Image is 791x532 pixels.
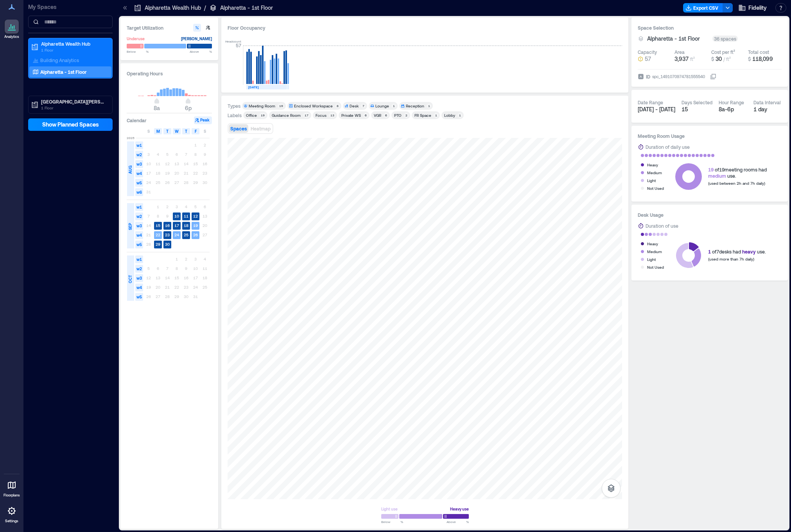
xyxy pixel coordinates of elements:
span: Above % [190,49,212,54]
text: 16 [165,223,170,228]
div: of 7 desks had use. [708,248,766,255]
div: Light use [381,505,398,513]
button: Spaces [229,124,248,133]
span: Alpharetta - 1st Floor [647,35,700,43]
span: w6 [135,188,143,196]
span: 57 [645,55,651,63]
div: 19 [278,104,284,108]
text: 19 [193,223,198,228]
h3: Desk Usage [638,211,782,219]
button: $ 30 / ft² [711,55,745,63]
p: Alpharetta - 1st Floor [40,69,87,75]
span: AUG [127,166,133,174]
text: 17 [174,223,179,228]
span: Heatmap [251,126,271,131]
span: w1 [135,141,143,149]
span: ft² [690,56,695,62]
text: [DATE] [248,85,259,89]
span: w1 [135,255,143,263]
span: Spaces [230,126,247,131]
span: SEP [127,223,133,230]
text: 30 [165,242,170,246]
button: IDspc_1491070974781555540 [710,73,716,80]
span: 3,937 [674,55,689,62]
p: Floorplans [4,493,20,498]
span: 1 [708,249,711,254]
text: 22 [156,232,160,237]
div: 17 [303,113,310,118]
div: Office [246,112,257,118]
div: Heavy [647,240,658,248]
span: w3 [135,274,143,282]
span: / ft² [723,56,731,62]
div: Duration of use [646,222,678,230]
span: 2025 [127,136,135,140]
button: Heatmap [249,124,272,133]
div: Total cost [748,49,769,55]
p: Alpharetta - 1st Floor [220,4,273,12]
div: Heavy [647,161,658,169]
text: 25 [184,232,188,237]
div: 6 [384,113,388,118]
span: 19 [708,167,714,172]
div: Focus [316,112,326,118]
div: 19 [259,113,266,118]
h3: Target Utilization [127,24,212,32]
span: ID [646,73,650,80]
div: of 19 meeting rooms had use. [708,166,767,179]
span: w3 [135,160,143,168]
div: Light [647,255,656,263]
span: w5 [135,241,143,248]
span: w2 [135,151,143,159]
div: Medium [647,248,662,255]
text: 11 [184,214,188,218]
text: 23 [165,232,170,237]
button: Show Planned Spaces [28,118,113,131]
span: w5 [135,179,143,187]
div: [PERSON_NAME] [181,35,212,43]
div: 8a - 6p [719,105,747,113]
text: 24 [174,232,179,237]
span: (used more than 7h daily) [708,257,754,261]
text: 10 [174,214,179,218]
span: $ [711,56,714,62]
p: My Spaces [28,3,113,11]
span: F [195,128,197,134]
p: Building Analytics [40,57,79,63]
a: Settings [2,502,21,526]
div: 13 [329,113,335,118]
button: Fidelity [736,2,769,14]
p: 1 Floor [41,47,107,53]
span: Below % [127,49,149,54]
div: 1 [434,113,438,118]
a: Analytics [2,17,22,41]
h3: Space Selection [638,24,782,32]
div: Floor Occupancy [228,24,622,32]
span: T [185,128,187,134]
span: OCT [127,275,133,283]
h3: Calendar [127,116,147,124]
span: w5 [135,293,143,301]
span: w3 [135,222,143,230]
span: w2 [135,265,143,273]
div: Lounge [375,103,389,109]
div: Hour Range [719,99,744,105]
p: Alpharetta Wealth Hub [41,41,107,47]
span: 8a [154,105,160,111]
p: / [204,4,206,12]
div: Heavy use [450,505,469,513]
div: 36 spaces [712,36,738,42]
h3: Meeting Room Usage [638,132,782,140]
span: (used between 2h and 7h daily) [708,181,765,186]
div: Capacity [638,49,657,55]
div: Not Used [647,263,664,271]
div: spc_1491070974781555540 [651,73,706,80]
p: [GEOGRAPHIC_DATA][PERSON_NAME] [41,98,107,105]
span: 118,099 [752,55,773,62]
span: w2 [135,212,143,220]
div: FR Space [414,112,431,118]
div: Area [674,49,685,55]
div: Desk [350,103,359,109]
div: VGR [374,112,381,118]
span: w4 [135,284,143,291]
